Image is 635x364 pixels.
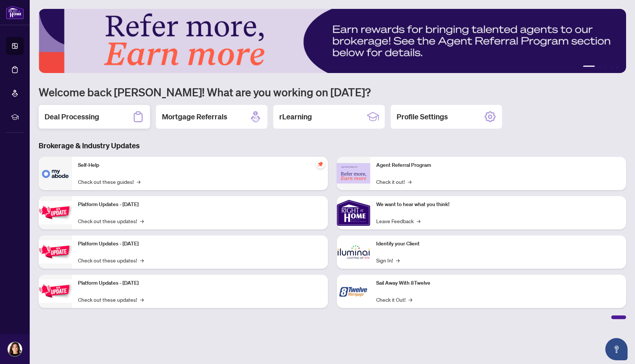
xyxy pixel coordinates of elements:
[140,217,144,225] span: →
[337,275,370,308] img: Sail Away With 8Twelve
[39,240,72,264] img: Platform Updates - July 8, 2025
[376,178,411,186] a: Check it out!→
[39,279,72,303] img: Platform Updates - June 23, 2025
[337,196,370,229] img: We want to hear what you think!
[162,112,227,122] h2: Mortgage Referrals
[376,240,620,248] p: Identify your Client
[78,279,322,287] p: Platform Updates - [DATE]
[396,256,400,264] span: →
[376,201,620,209] p: We want to hear what you think!
[408,178,411,186] span: →
[316,160,325,169] span: pushpin
[39,140,626,151] h3: Brokerage & Industry Updates
[397,112,448,122] h2: Profile Settings
[337,163,370,183] img: Agent Referral Program
[583,66,595,69] button: 1
[137,178,140,186] span: →
[78,201,322,209] p: Platform Updates - [DATE]
[604,66,607,69] button: 3
[78,161,322,169] p: Self-Help
[140,295,144,304] span: →
[376,279,620,287] p: Sail Away With 8Twelve
[8,342,22,356] img: Profile Icon
[39,201,72,224] img: Platform Updates - July 21, 2025
[78,178,140,186] a: Check out these guides!→
[39,157,72,190] img: Self-Help
[376,217,420,225] a: Leave Feedback→
[616,66,619,69] button: 5
[6,6,24,19] img: logo
[39,9,626,73] img: Slide 0
[39,85,626,99] h1: Welcome back [PERSON_NAME]! What are you working on [DATE]?
[376,256,400,264] a: Sign In!→
[376,295,412,304] a: Check it Out!→
[337,235,370,269] img: Identify your Client
[605,338,628,360] button: Open asap
[78,240,322,248] p: Platform Updates - [DATE]
[279,112,312,122] h2: rLearning
[408,295,412,304] span: →
[45,112,99,122] h2: Deal Processing
[610,66,613,69] button: 4
[78,256,144,264] a: Check out these updates!→
[78,295,144,304] a: Check out these updates!→
[140,256,144,264] span: →
[78,217,144,225] a: Check out these updates!→
[598,66,601,69] button: 2
[376,161,620,169] p: Agent Referral Program
[417,217,420,225] span: →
